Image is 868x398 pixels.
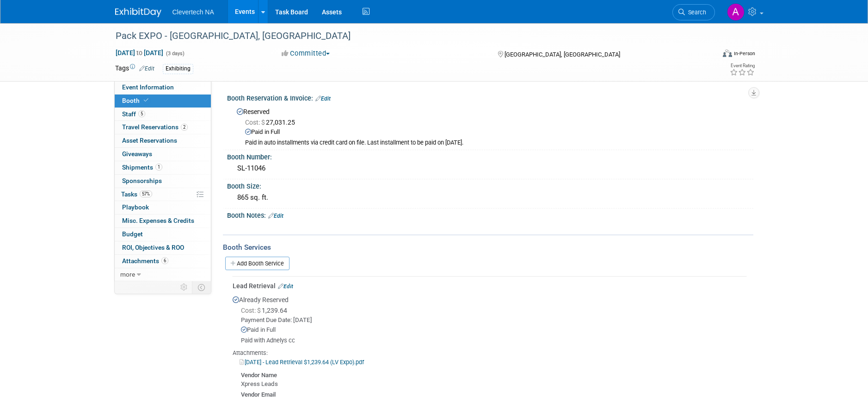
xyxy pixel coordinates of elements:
[122,150,152,158] span: Giveaways
[241,307,291,314] span: 1,239.64
[165,51,185,57] span: (3 days)
[176,281,192,293] td: Personalize Event Tab Strip
[245,128,746,137] div: Paid in Full
[115,215,211,227] a: Misc. Expenses & Credits
[115,63,154,74] td: Tags
[144,98,148,103] i: Booth reservation complete
[140,190,152,197] span: 57%
[135,49,144,57] span: to
[181,124,188,131] span: 2
[115,49,164,57] span: [DATE] [DATE]
[268,213,283,219] a: Edit
[122,244,184,251] span: ROI, Objectives & ROO
[241,307,262,314] span: Cost: $
[192,281,211,293] td: Toggle Event Tabs
[723,50,732,57] img: Format-Inperson.png
[115,121,211,134] a: Travel Reservations2
[115,81,211,94] a: Event Information
[122,97,150,104] span: Booth
[245,139,746,147] div: Paid in auto installments via credit card on file. Last installment to be paid on [DATE].
[122,257,168,265] span: Attachments
[120,271,135,278] span: more
[223,242,753,253] div: Booth Services
[240,359,364,366] a: [DATE] - Lead Retrieval $1,239.64 (LV Expo).pdf
[730,63,755,68] div: Event Rating
[163,64,193,74] div: Exhibiting
[122,230,143,238] span: Budget
[122,83,174,91] span: Event Information
[315,95,331,102] a: Edit
[233,281,746,291] div: Lead Retrieval
[241,337,746,345] div: Paid with Adnelys cc
[241,316,746,325] div: Payment Due Date: [DATE]
[660,48,756,62] div: Event Format
[172,8,214,16] span: Clevertech NA
[115,188,211,201] a: Tasks57%
[122,217,194,224] span: Misc. Expenses & Credits
[115,108,211,121] a: Staff5
[122,123,188,131] span: Travel Reservations
[727,3,745,21] img: Adnelys Hernandez
[122,164,162,171] span: Shipments
[115,241,211,254] a: ROI, Objectives & ROO
[278,49,333,58] button: Committed
[122,110,145,118] span: Staff
[227,179,753,191] div: Booth Size:
[115,8,161,17] img: ExhibitDay
[112,28,701,44] div: Pack EXPO - [GEOGRAPHIC_DATA], [GEOGRAPHIC_DATA]
[115,161,211,174] a: Shipments1
[227,91,753,103] div: Booth Reservation & Invoice:
[115,201,211,214] a: Playbook
[245,119,266,126] span: Cost: $
[122,177,162,184] span: Sponsorships
[115,268,211,281] a: more
[241,326,746,335] div: Paid in Full
[122,137,177,144] span: Asset Reservations
[234,161,746,176] div: SL-11046
[227,150,753,162] div: Booth Number:
[139,65,154,72] a: Edit
[241,380,746,389] div: Xpress Leads
[505,51,620,58] span: [GEOGRAPHIC_DATA], [GEOGRAPHIC_DATA]
[278,283,293,290] a: Edit
[115,134,211,147] a: Asset Reservations
[227,208,753,221] div: Booth Notes:
[245,119,299,126] span: 27,031.25
[225,257,289,270] a: Add Booth Service
[115,175,211,188] a: Sponsorships
[161,257,168,264] span: 6
[234,190,746,205] div: 865 sq. ft.
[122,203,149,211] span: Playbook
[733,50,755,57] div: In-Person
[685,9,706,16] span: Search
[115,228,211,241] a: Budget
[115,255,211,268] a: Attachments6
[233,349,746,357] div: Attachments:
[115,95,211,107] a: Booth
[155,164,162,171] span: 1
[115,148,211,161] a: Giveaways
[241,369,746,380] div: Vendor Name
[672,4,715,20] a: Search
[234,105,746,147] div: Reserved
[138,110,145,117] span: 5
[121,190,152,198] span: Tasks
